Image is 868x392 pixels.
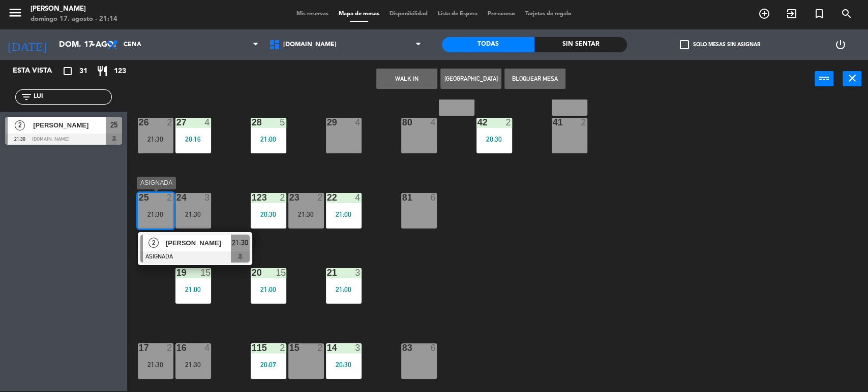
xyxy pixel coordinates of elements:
[355,268,361,277] div: 3
[137,177,176,189] div: ASIGNADA
[327,343,327,352] div: 14
[175,211,211,218] div: 21:30
[758,8,770,20] i: add_circle_outline
[283,41,337,48] span: [DOMAIN_NAME]
[8,5,23,20] i: menu
[355,193,361,202] div: 4
[504,69,565,89] button: Bloquear Mesa
[124,41,141,48] span: Cena
[31,14,117,24] div: domingo 17. agosto - 21:14
[402,343,403,352] div: 83
[505,118,512,127] div: 2
[200,268,211,277] div: 15
[15,120,25,130] span: 2
[433,11,483,17] span: Lista de Espera
[326,286,362,293] div: 21:00
[355,343,361,352] div: 3
[252,118,252,127] div: 28
[96,65,108,77] i: restaurant
[581,118,587,127] div: 2
[402,193,403,202] div: 81
[843,71,861,86] button: close
[291,11,334,17] span: Mis reservas
[232,237,248,249] span: 21:30
[327,193,327,202] div: 22
[79,66,87,77] span: 31
[813,8,825,20] i: turned_in_not
[110,119,117,131] span: 25
[476,136,512,143] div: 20:30
[818,72,830,84] i: power_input
[252,268,252,277] div: 20
[317,343,323,352] div: 2
[5,65,73,77] div: Esta vista
[176,118,177,127] div: 27
[251,286,286,293] div: 21:00
[176,268,177,277] div: 19
[440,69,501,89] button: [GEOGRAPHIC_DATA]
[175,136,211,143] div: 20:16
[327,268,327,277] div: 21
[251,136,286,143] div: 21:00
[175,361,211,368] div: 21:30
[33,120,106,130] span: [PERSON_NAME]
[289,193,290,202] div: 23
[167,118,173,127] div: 2
[33,91,111,103] input: Filtrar por nombre...
[402,118,403,127] div: 80
[326,211,362,218] div: 21:00
[326,361,362,368] div: 20:30
[430,193,436,202] div: 6
[534,37,627,52] div: Sin sentar
[384,11,433,17] span: Disponibilidad
[31,4,117,14] div: [PERSON_NAME]
[251,361,286,368] div: 20:07
[139,193,139,202] div: 25
[477,118,478,127] div: 42
[167,343,173,352] div: 2
[317,193,323,202] div: 2
[204,118,211,127] div: 4
[483,11,520,17] span: Pre-acceso
[280,118,286,127] div: 5
[252,343,252,352] div: 115
[376,69,437,89] button: WALK IN
[167,193,173,202] div: 2
[176,193,177,202] div: 24
[679,40,760,49] label: Solo mesas sin asignar
[204,193,211,202] div: 3
[679,40,689,49] span: check_box_outline_blank
[20,91,33,103] i: filter_list
[834,39,846,51] i: power_settings_new
[553,118,553,127] div: 41
[280,343,286,352] div: 2
[166,238,231,248] span: [PERSON_NAME]
[430,343,436,352] div: 6
[355,118,361,127] div: 4
[114,66,126,77] span: 123
[430,118,436,127] div: 4
[280,193,286,202] div: 2
[276,268,286,277] div: 15
[288,211,324,218] div: 21:30
[251,211,286,218] div: 20:30
[786,8,798,20] i: exit_to_app
[8,5,23,24] button: menu
[252,193,252,202] div: 123
[327,118,327,127] div: 29
[841,8,853,20] i: search
[175,286,211,293] div: 21:00
[176,343,177,352] div: 16
[815,71,833,86] button: power_input
[138,136,173,143] div: 21:30
[87,39,99,51] i: arrow_drop_down
[138,361,173,368] div: 21:30
[442,37,534,52] div: Todas
[139,343,139,352] div: 17
[204,343,211,352] div: 4
[138,211,173,218] div: 21:30
[139,118,139,127] div: 26
[520,11,577,17] span: Tarjetas de regalo
[334,11,384,17] span: Mapa de mesas
[289,343,290,352] div: 15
